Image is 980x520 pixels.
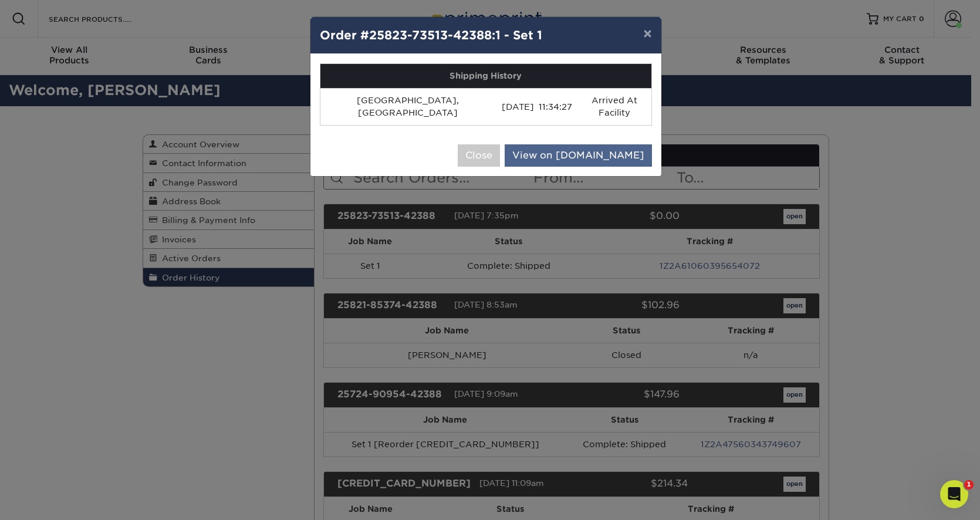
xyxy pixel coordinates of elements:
[505,144,652,167] a: View on [DOMAIN_NAME]
[940,480,968,508] iframe: Intercom live chat
[320,88,496,125] td: [GEOGRAPHIC_DATA], [GEOGRAPHIC_DATA]
[964,480,974,489] span: 1
[634,17,661,50] button: ×
[458,144,500,167] button: Close
[578,88,651,125] td: Arrived At Facility
[496,88,578,125] td: [DATE] 11:34:27
[320,26,652,44] h4: Order #25823-73513-42388:1 - Set 1
[320,64,651,88] th: Shipping History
